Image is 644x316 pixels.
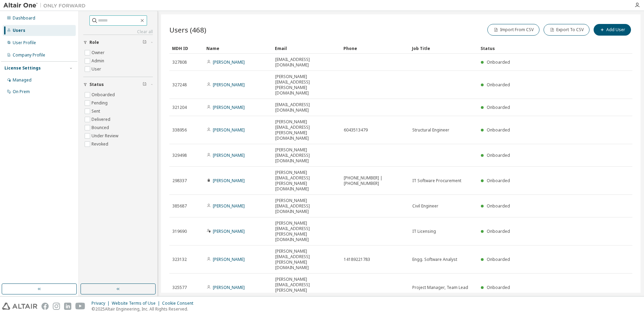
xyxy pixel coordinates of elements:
[162,301,197,306] div: Cookie Consent
[206,43,269,54] div: Name
[83,77,153,92] button: Status
[344,257,370,262] span: 14189221783
[213,178,245,184] a: [PERSON_NAME]
[487,256,510,262] span: Onboarded
[487,24,539,36] button: Import From CSV
[213,228,245,234] a: [PERSON_NAME]
[92,91,116,99] label: Onboarded
[92,99,109,107] label: Pending
[487,82,510,88] span: Onboarded
[487,127,510,133] span: Onboarded
[275,57,338,68] span: [EMAIL_ADDRESS][DOMAIN_NAME]
[275,249,338,270] span: [PERSON_NAME][EMAIL_ADDRESS][PERSON_NAME][DOMAIN_NAME]
[412,203,438,209] span: Civil Engineer
[143,82,147,87] span: Clear filter
[544,24,590,36] button: Export To CSV
[275,277,338,299] span: [PERSON_NAME][EMAIL_ADDRESS][PERSON_NAME][DOMAIN_NAME]
[41,303,49,310] img: facebook.svg
[172,127,187,133] span: 338956
[213,59,245,65] a: [PERSON_NAME]
[275,119,338,141] span: [PERSON_NAME][EMAIL_ADDRESS][PERSON_NAME][DOMAIN_NAME]
[213,104,245,110] a: [PERSON_NAME]
[92,65,102,73] label: User
[92,132,120,140] label: Under Review
[83,29,153,35] a: Clear all
[13,40,36,46] div: User Profile
[172,82,187,88] span: 327248
[64,303,71,310] img: linkedin.svg
[275,43,338,54] div: Email
[275,170,338,192] span: [PERSON_NAME][EMAIL_ADDRESS][PERSON_NAME][DOMAIN_NAME]
[13,89,30,94] div: On Prem
[53,303,60,310] img: instagram.svg
[112,301,162,306] div: Website Terms of Use
[412,127,449,133] span: Structural Engineer
[2,303,37,310] img: altair_logo.svg
[487,152,510,158] span: Onboarded
[172,285,187,290] span: 325577
[92,57,106,65] label: Admin
[92,140,110,148] label: Revoked
[4,65,41,71] div: License Settings
[487,203,510,209] span: Onboarded
[92,115,112,124] label: Delivered
[92,306,197,312] p: © 2025 Altair Engineering, Inc. All Rights Reserved.
[75,303,85,310] img: youtube.svg
[213,203,245,209] a: [PERSON_NAME]
[172,153,187,158] span: 329498
[412,257,457,262] span: Engg. Software Analyst
[213,285,245,290] a: [PERSON_NAME]
[172,43,201,54] div: MDH ID
[412,229,436,234] span: IT Licensing
[487,59,510,65] span: Onboarded
[344,127,368,133] span: 6043513479
[83,35,153,50] button: Role
[172,203,187,209] span: 385687
[275,220,338,242] span: [PERSON_NAME][EMAIL_ADDRESS][PERSON_NAME][DOMAIN_NAME]
[13,15,35,21] div: Dashboard
[143,40,147,45] span: Clear filter
[487,178,510,184] span: Onboarded
[172,105,187,110] span: 321204
[172,178,187,184] span: 298337
[481,43,597,54] div: Status
[275,147,338,164] span: [PERSON_NAME][EMAIL_ADDRESS][DOMAIN_NAME]
[412,43,475,54] div: Job Title
[412,178,461,184] span: IT Software Procurement
[412,285,468,290] span: Project Manager, Team Lead
[487,228,510,234] span: Onboarded
[213,152,245,158] a: [PERSON_NAME]
[487,285,510,290] span: Onboarded
[275,74,338,96] span: [PERSON_NAME][EMAIL_ADDRESS][PERSON_NAME][DOMAIN_NAME]
[343,43,406,54] div: Phone
[275,198,338,214] span: [PERSON_NAME][EMAIL_ADDRESS][DOMAIN_NAME]
[213,82,245,88] a: [PERSON_NAME]
[13,28,25,33] div: Users
[213,256,245,262] a: [PERSON_NAME]
[92,107,101,115] label: Sent
[172,257,187,262] span: 323132
[172,229,187,234] span: 319690
[213,127,245,133] a: [PERSON_NAME]
[487,104,510,110] span: Onboarded
[13,77,32,83] div: Managed
[92,49,106,57] label: Owner
[92,124,110,132] label: Bounced
[13,52,45,58] div: Company Profile
[169,25,206,35] span: Users (468)
[3,2,89,9] img: Altair One
[89,82,104,87] span: Status
[344,175,406,186] span: [PHONE_NUMBER] | [PHONE_NUMBER]
[172,60,187,65] span: 327808
[275,102,338,113] span: [EMAIL_ADDRESS][DOMAIN_NAME]
[594,24,631,36] button: Add User
[89,40,99,45] span: Role
[92,301,112,306] div: Privacy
